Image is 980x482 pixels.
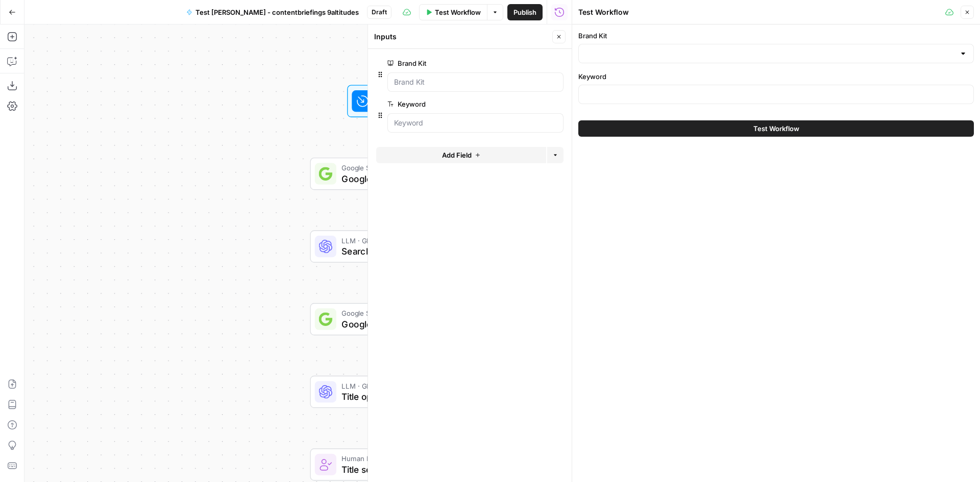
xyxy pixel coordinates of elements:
[341,162,481,173] span: Google Search
[341,172,481,185] span: Google search - keywords
[753,123,799,134] span: Test Workflow
[387,99,506,109] label: Keyword
[341,235,481,246] span: LLM · GPT-4o Mini
[394,77,557,87] input: Brand Kit
[310,448,519,480] div: Human ReviewTitle selectionStep 9
[341,317,480,331] span: Google search - internal links
[442,150,472,160] span: Add Field
[341,453,481,464] span: Human Review
[341,463,481,476] span: Title selection
[376,147,546,163] button: Add Field
[341,308,480,318] span: Google Search
[310,231,519,263] div: LLM · GPT-4o MiniSearch intent analysisStep 5
[310,158,519,190] div: Google SearchGoogle search - keywordsStep 4
[513,7,536,17] span: Publish
[341,390,481,403] span: Title options
[310,303,519,335] div: Google SearchGoogle search - internal linksStep 11
[578,31,974,41] label: Brand Kit
[394,118,557,128] input: Keyword
[419,4,487,20] button: Test Workflow
[374,32,549,42] div: Inputs
[310,85,519,117] div: WorkflowSet InputsInputs
[435,7,481,17] span: Test Workflow
[180,4,365,20] button: Test [PERSON_NAME] - contentbriefings 9altitudes
[310,376,519,408] div: LLM · GPT-4o MiniTitle optionsStep 6
[578,71,974,82] label: Keyword
[387,58,506,68] label: Brand Kit
[578,120,974,137] button: Test Workflow
[372,8,387,17] span: Draft
[341,244,481,258] span: Search intent analysis
[341,380,481,391] span: LLM · GPT-4o Mini
[507,4,543,20] button: Publish
[195,7,359,17] span: Test [PERSON_NAME] - contentbriefings 9altitudes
